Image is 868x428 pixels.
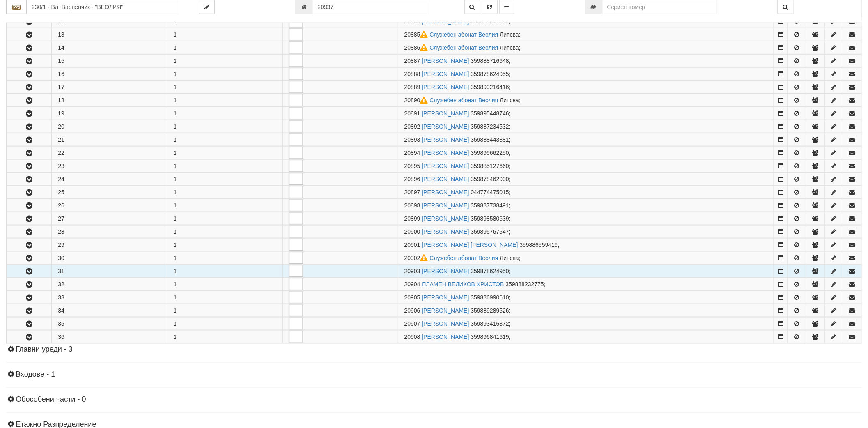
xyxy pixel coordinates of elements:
td: ; [398,120,774,133]
td: ; [398,278,774,291]
a: [PERSON_NAME] [422,307,469,314]
span: 044774475015 [471,189,509,196]
span: Партида № [404,189,420,196]
a: Служебен абонат Веолия [430,255,498,261]
span: Липсва [500,255,519,261]
td: 22 [52,147,167,159]
a: [PERSON_NAME] [422,202,469,209]
td: 1 [167,107,282,120]
td: ; [398,107,774,120]
td: 27 [52,212,167,225]
td: ; [398,265,774,278]
td: 30 [52,252,167,265]
span: Партида № [404,150,420,156]
td: 28 [52,226,167,238]
span: 359878462900 [471,176,509,182]
td: 1 [167,173,282,186]
a: [PERSON_NAME] [422,294,469,301]
td: ; [398,199,774,212]
td: 1 [167,304,282,317]
td: 14 [52,41,167,54]
span: 359899216416 [471,84,509,90]
h4: Главни уреди - 3 [6,346,862,354]
span: Партида № [404,255,430,261]
a: [PERSON_NAME] [422,71,469,77]
span: 359878624950 [471,268,509,274]
td: ; [398,318,774,330]
span: 359888443881 [471,136,509,143]
td: 32 [52,278,167,291]
span: 359895767547 [471,228,509,235]
td: 1 [167,186,282,199]
td: 20 [52,120,167,133]
a: [PERSON_NAME] [422,176,469,182]
span: 359893416372 [471,320,509,327]
td: ; [398,291,774,304]
td: 33 [52,291,167,304]
h4: Обособени части - 0 [6,396,862,404]
td: 1 [167,318,282,330]
span: Партида № [404,110,420,117]
td: ; [398,252,774,265]
a: [PERSON_NAME] [422,110,469,117]
td: ; [398,160,774,173]
a: [PERSON_NAME] [422,58,469,64]
span: 359886559419 [520,242,558,248]
td: ; [398,186,774,199]
span: 359888716648 [471,58,509,64]
a: [PERSON_NAME] [422,150,469,156]
td: 1 [167,68,282,81]
span: Партида № [404,202,420,209]
td: ; [398,304,774,317]
td: 1 [167,55,282,67]
td: 1 [167,147,282,159]
td: 1 [167,226,282,238]
td: 26 [52,199,167,212]
span: Партида № [404,136,420,143]
span: Партида № [404,176,420,182]
span: Липсва [500,44,519,51]
span: 359889289526 [471,307,509,314]
td: 1 [167,291,282,304]
td: ; [398,68,774,81]
td: 18 [52,94,167,107]
a: [PERSON_NAME] [422,228,469,235]
td: 1 [167,199,282,212]
span: Партида № [404,215,420,222]
td: ; [398,41,774,54]
a: [PERSON_NAME] [422,334,469,340]
td: 15 [52,55,167,67]
a: [PERSON_NAME] [422,123,469,130]
td: ; [398,226,774,238]
td: 34 [52,304,167,317]
td: ; [398,133,774,146]
a: [PERSON_NAME] [PERSON_NAME] [422,242,518,248]
td: 17 [52,81,167,94]
span: Партида № [404,268,420,274]
td: 31 [52,265,167,278]
a: Служебен абонат Веолия [430,97,498,104]
td: 1 [167,331,282,343]
span: Партида № [404,58,420,64]
span: Партида № [404,71,420,77]
td: 1 [167,41,282,54]
span: 359896841619 [471,334,509,340]
td: 1 [167,133,282,146]
span: Партида № [404,228,420,235]
td: ; [398,55,774,67]
td: ; [398,212,774,225]
td: ; [398,81,774,94]
span: Партида № [404,163,420,169]
span: Липсва [500,31,519,38]
td: 35 [52,318,167,330]
td: ; [398,147,774,159]
td: 1 [167,81,282,94]
span: Партида № [404,294,420,301]
span: Партида № [404,334,420,340]
td: 24 [52,173,167,186]
h4: Входове - 1 [6,371,862,379]
td: 1 [167,278,282,291]
a: [PERSON_NAME] [422,215,469,222]
a: [PERSON_NAME] [422,84,469,90]
a: [PERSON_NAME] [422,136,469,143]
